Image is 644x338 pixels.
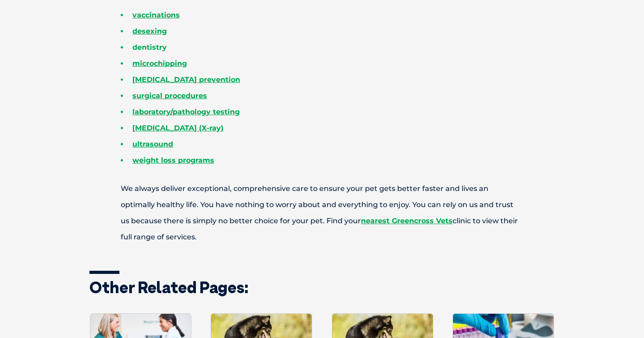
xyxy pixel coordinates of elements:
[89,279,555,295] h3: Other related pages:
[132,91,207,100] a: surgical procedures
[132,59,187,68] a: microchipping
[132,124,224,132] a: [MEDICAL_DATA] (X-ray)
[132,27,167,35] a: desexing
[89,181,555,245] p: We always deliver exceptional, comprehensive care to ensure your pet gets better faster and lives...
[132,156,214,165] a: weight loss programs
[132,43,167,52] a: dentistry
[132,75,240,84] a: [MEDICAL_DATA] prevention
[361,217,453,225] a: nearest Greencross Vets
[132,140,173,148] a: ultrasound
[132,108,240,116] a: laboratory/pathology testing
[132,11,180,19] a: vaccinations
